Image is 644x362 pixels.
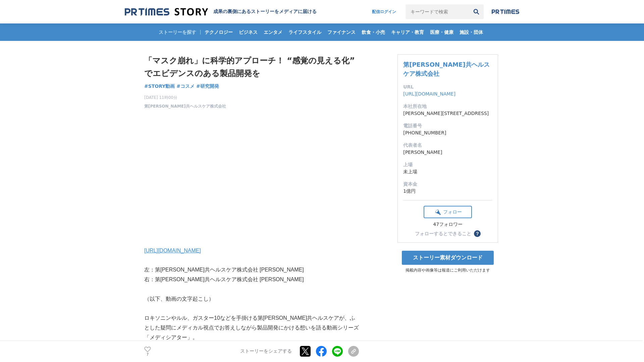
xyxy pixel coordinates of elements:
a: 第[PERSON_NAME]共ヘルスケア株式会社 [144,103,226,109]
a: キャリア・教育 [388,23,427,41]
dd: [PERSON_NAME] [403,149,492,156]
p: 7 [144,353,151,356]
h2: 成果の裏側にあるストーリーをメディアに届ける [213,9,317,15]
dd: [PERSON_NAME][STREET_ADDRESS] [403,110,492,117]
span: #研究開発 [196,83,219,89]
a: #STORY動画 [144,83,175,90]
a: ライフスタイル [286,23,324,41]
div: 47フォロワー [424,222,472,228]
p: 左：第[PERSON_NAME]共ヘルスケア株式会社 [PERSON_NAME] [144,265,359,275]
a: #コスメ [176,83,195,90]
a: ファイナンス [325,23,358,41]
h1: 「マスク崩れ」に科学的アプローチ！ “感覚の見える化”でエビデンスのある製品開発を [144,54,359,80]
dt: 電話番号 [403,122,492,129]
button: ？ [474,230,481,237]
p: （以下、動画の文字起こし） [144,294,359,304]
a: 成果の裏側にあるストーリーをメディアに届ける 成果の裏側にあるストーリーをメディアに届ける [125,7,317,16]
p: 掲載内容や画像等は報道にご利用いただけます [397,267,498,273]
button: 検索 [469,4,484,19]
dd: [PHONE_NUMBER] [403,129,492,136]
span: ？ [475,231,480,236]
dd: 1億円 [403,188,492,195]
a: 医療・健康 [427,23,456,41]
a: 施設・団体 [457,23,486,41]
dt: 本社所在地 [403,103,492,110]
p: 右：第[PERSON_NAME]共ヘルスケア株式会社 [PERSON_NAME] [144,275,359,285]
a: 配信ログイン [365,4,403,19]
span: 飲食・小売 [359,29,388,35]
span: 医療・健康 [427,29,456,35]
input: キーワードで検索 [406,4,469,19]
dt: 上場 [403,161,492,168]
span: #STORY動画 [144,83,175,89]
img: prtimes [492,9,519,14]
span: ファイナンス [325,29,358,35]
a: 第[PERSON_NAME]共ヘルスケア株式会社 [403,61,489,77]
dt: URL [403,83,492,90]
img: 成果の裏側にあるストーリーをメディアに届ける [125,7,208,16]
span: エンタメ [261,29,285,35]
p: ロキソニンやルル、ガスター10などを手掛ける第[PERSON_NAME]共ヘルスケアが、ふとした疑問にメディカル視点でお答えしながら製品開発にかける想いを語る動画シリーズ「メディシアター」。 [144,313,359,342]
a: #研究開発 [196,83,219,90]
span: キャリア・教育 [388,29,427,35]
span: テクノロジー [202,29,235,35]
dt: 資本金 [403,181,492,188]
a: ストーリー素材ダウンロード [402,251,494,265]
div: フォローするとできること [415,231,471,236]
a: [URL][DOMAIN_NAME] [403,91,455,97]
a: [URL][DOMAIN_NAME] [144,248,201,253]
a: 飲食・小売 [359,23,388,41]
button: フォロー [424,206,472,218]
span: 施設・団体 [457,29,486,35]
span: ビジネス [236,29,260,35]
a: テクノロジー [202,23,235,41]
a: エンタメ [261,23,285,41]
a: ビジネス [236,23,260,41]
span: [DATE] 11時00分 [144,95,226,101]
span: ライフスタイル [286,29,324,35]
dt: 代表者名 [403,142,492,149]
dd: 未上場 [403,168,492,175]
span: #コスメ [176,83,195,89]
p: ストーリーをシェアする [240,349,292,355]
